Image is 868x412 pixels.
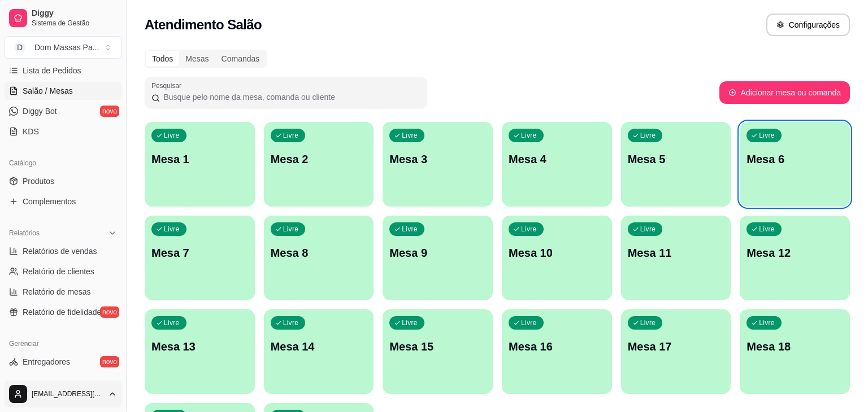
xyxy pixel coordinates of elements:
button: LivreMesa 5 [621,122,731,207]
p: Livre [521,131,537,140]
button: LivreMesa 14 [264,309,374,394]
p: Livre [521,225,537,234]
p: Mesa 3 [389,151,486,167]
span: Produtos [23,176,54,187]
p: Livre [283,131,299,140]
span: Relatório de clientes [23,266,94,277]
a: Entregadoresnovo [5,353,121,371]
button: LivreMesa 18 [740,309,850,394]
a: Lista de Pedidos [5,62,121,80]
p: Mesa 7 [151,245,248,261]
p: Mesa 5 [628,151,724,167]
p: Livre [283,318,299,327]
p: Mesa 15 [389,339,486,354]
button: LivreMesa 17 [621,309,731,394]
button: LivreMesa 13 [145,309,255,394]
button: LivreMesa 16 [502,309,612,394]
a: Salão / Mesas [5,82,121,100]
p: Livre [402,318,418,327]
a: Relatório de mesas [5,283,121,301]
button: LivreMesa 10 [502,216,612,300]
p: Mesa 17 [628,339,724,354]
p: Mesa 6 [747,151,843,167]
span: [EMAIL_ADDRESS][DOMAIN_NAME] [32,389,103,398]
p: Livre [640,225,656,234]
a: Nota Fiscal (NFC-e) [5,373,121,391]
p: Mesa 11 [628,245,724,261]
p: Mesa 13 [151,339,248,354]
p: Livre [164,131,180,140]
p: Mesa 9 [389,245,486,261]
button: LivreMesa 8 [264,216,374,300]
span: Complementos [23,196,76,207]
p: Livre [164,225,180,234]
p: Livre [759,225,775,234]
div: Todos [146,51,179,67]
div: Mesas [179,51,215,67]
button: LivreMesa 12 [740,216,850,300]
a: Relatórios de vendas [5,242,121,260]
span: Salão / Mesas [23,85,73,97]
p: Mesa 8 [271,245,367,261]
button: LivreMesa 9 [383,216,493,300]
span: Diggy [32,8,117,19]
a: Relatório de clientes [5,262,121,280]
p: Livre [521,318,537,327]
span: Diggy Bot [23,106,57,117]
p: Mesa 1 [151,151,248,167]
a: Produtos [5,172,121,190]
button: LivreMesa 2 [264,122,374,207]
div: Dom Massas Pa ... [34,42,99,53]
button: LivreMesa 7 [145,216,255,300]
p: Mesa 18 [747,339,843,354]
span: KDS [23,126,39,137]
span: Relatórios [9,229,40,238]
span: Relatório de mesas [23,286,91,297]
button: LivreMesa 4 [502,122,612,207]
button: [EMAIL_ADDRESS][DOMAIN_NAME] [5,380,121,407]
div: Comandas [215,51,266,67]
p: Mesa 16 [509,339,605,354]
p: Mesa 14 [271,339,367,354]
button: Adicionar mesa ou comanda [719,81,850,104]
span: Lista de Pedidos [23,65,81,76]
label: Pesquisar [151,81,185,90]
p: Livre [759,131,775,140]
a: Complementos [5,192,121,211]
p: Mesa 4 [509,151,605,167]
p: Livre [640,318,656,327]
p: Livre [164,318,180,327]
span: Relatório de fidelidade [23,306,101,318]
div: Gerenciar [5,335,121,353]
input: Pesquisar [160,91,420,103]
button: LivreMesa 1 [145,122,255,207]
p: Mesa 10 [509,245,605,261]
a: KDS [5,122,121,141]
p: Livre [402,225,418,234]
div: Catálogo [5,154,121,172]
button: LivreMesa 3 [383,122,493,207]
button: Select a team [5,36,121,59]
p: Mesa 12 [747,245,843,261]
p: Livre [402,131,418,140]
p: Livre [640,131,656,140]
span: Entregadores [23,356,70,367]
span: Relatórios de vendas [23,246,97,257]
a: Diggy Botnovo [5,102,121,120]
p: Livre [759,318,775,327]
button: LivreMesa 6 [740,122,850,207]
p: Livre [283,225,299,234]
button: LivreMesa 11 [621,216,731,300]
a: Relatório de fidelidadenovo [5,303,121,321]
span: Sistema de Gestão [32,19,117,28]
p: Mesa 2 [271,151,367,167]
button: Configurações [766,14,850,36]
h2: Atendimento Salão [145,16,262,34]
a: DiggySistema de Gestão [5,5,121,32]
span: D [14,42,25,53]
button: LivreMesa 15 [383,309,493,394]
